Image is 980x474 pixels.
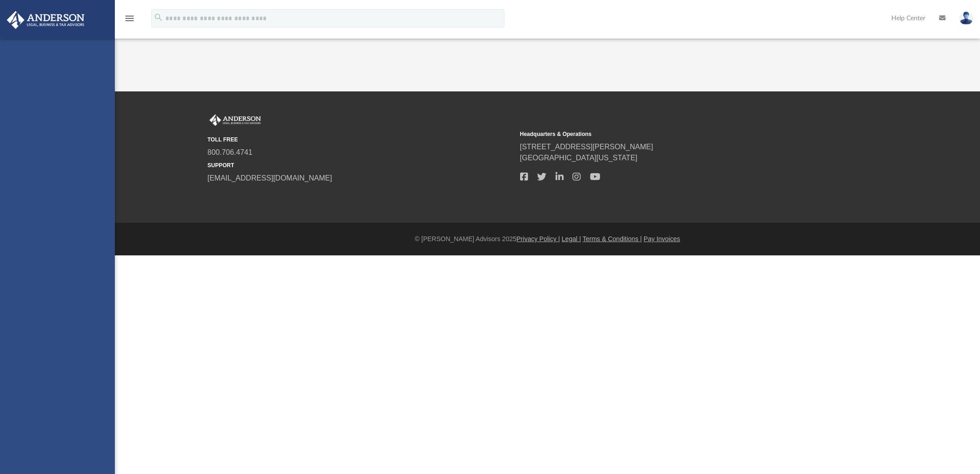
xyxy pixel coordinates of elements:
img: Anderson Advisors Platinum Portal [4,11,87,29]
i: menu [124,13,135,24]
i: search [153,12,164,23]
div: © [PERSON_NAME] Advisors 2025 [115,234,980,244]
a: menu [124,17,135,24]
a: Pay Invoices [644,235,680,243]
a: Legal | [562,235,581,243]
a: Privacy Policy | [516,235,560,243]
a: [GEOGRAPHIC_DATA][US_STATE] [520,154,638,162]
small: TOLL FREE [208,135,514,144]
a: Terms & Conditions | [583,235,642,243]
a: [EMAIL_ADDRESS][DOMAIN_NAME] [208,174,332,182]
small: SUPPORT [208,161,514,169]
img: User Pic [959,11,973,25]
img: Anderson Advisors Platinum Portal [208,114,263,126]
small: Headquarters & Operations [520,130,826,138]
a: 800.706.4741 [208,148,253,156]
a: [STREET_ADDRESS][PERSON_NAME] [520,143,653,151]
